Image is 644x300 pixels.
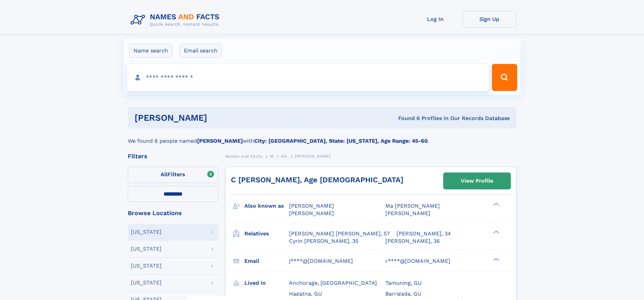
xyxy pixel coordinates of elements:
h3: Also known as [244,200,289,212]
span: Ma [281,154,287,159]
span: All [161,171,168,178]
span: Ma [PERSON_NAME] [385,203,440,209]
a: M [270,152,273,160]
div: ❯ [492,257,500,261]
label: Name search [129,44,172,58]
b: City: [GEOGRAPHIC_DATA], State: [US_STATE], Age Range: 45-60 [254,138,428,144]
span: M [270,154,273,159]
a: [PERSON_NAME], 34 [397,230,451,237]
a: Cyrin [PERSON_NAME], 35 [289,237,358,245]
span: [PERSON_NAME] [295,154,331,159]
a: [PERSON_NAME] [PERSON_NAME], 57 [289,230,390,237]
div: [US_STATE] [131,263,162,269]
div: [US_STATE] [131,229,162,235]
input: search input [127,64,489,91]
span: Tamuning, GU [385,280,422,286]
div: We found 6 people named with . [128,129,517,145]
img: Logo Names and Facts [128,11,225,29]
span: Barrigada, GU [385,291,421,297]
a: Ma [281,152,287,160]
a: View Profile [444,173,510,189]
div: Filters [128,153,218,159]
span: [PERSON_NAME] [289,203,334,209]
div: View Profile [461,173,493,189]
a: Names and Facts [225,152,262,160]
a: [PERSON_NAME], 36 [385,237,440,245]
div: [US_STATE] [131,246,162,252]
b: [PERSON_NAME] [197,138,243,144]
span: Anchorage, [GEOGRAPHIC_DATA] [289,280,377,286]
span: [PERSON_NAME] [385,210,430,216]
button: Search Button [492,64,517,91]
label: Filters [128,167,218,183]
div: ❯ [492,202,500,207]
h1: [PERSON_NAME] [135,114,303,122]
div: ❯ [492,230,500,234]
a: Sign Up [462,11,517,27]
div: Found 6 Profiles In Our Records Database [303,115,510,122]
span: Hagatna, GU [289,291,322,297]
h3: Relatives [244,228,289,239]
h3: Lived in [244,277,289,289]
label: Email search [180,44,222,58]
h3: Email [244,255,289,267]
div: Browse Locations [128,210,218,216]
span: [PERSON_NAME] [289,210,334,216]
a: C [PERSON_NAME], Age [DEMOGRAPHIC_DATA] [231,176,403,184]
a: Log In [408,11,462,27]
div: [US_STATE] [131,280,162,285]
